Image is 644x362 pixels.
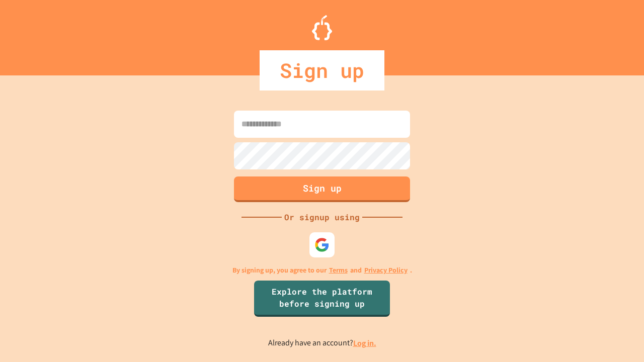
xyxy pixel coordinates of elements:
[260,50,384,90] div: Sign up
[364,265,408,276] a: Privacy Policy
[353,338,376,348] a: Log in.
[232,265,412,276] p: By signing up, you agree to our and .
[314,237,330,252] img: google-icon.svg
[282,211,362,223] div: Or signup using
[254,281,390,317] a: Explore the platform before signing up
[268,337,376,349] p: Already have an account?
[329,265,348,276] a: Terms
[312,15,332,40] img: Logo.svg
[234,176,410,202] button: Sign up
